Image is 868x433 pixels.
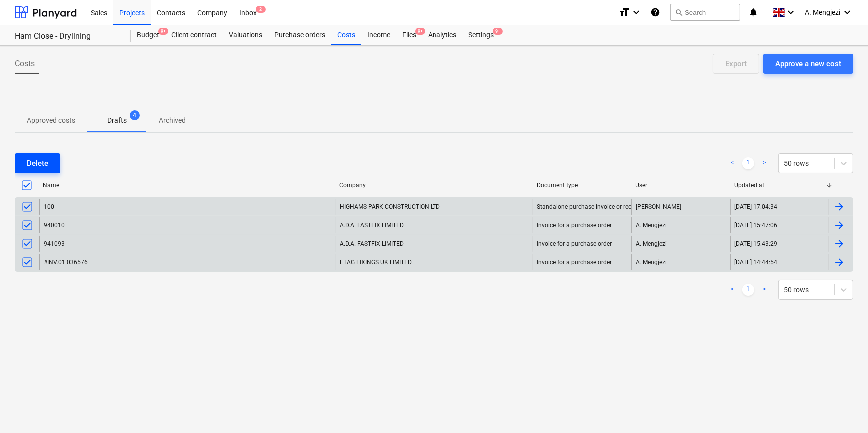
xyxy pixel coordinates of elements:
[27,115,75,126] p: Approved costs
[537,182,628,189] div: Document type
[396,25,422,45] a: Files9+
[336,254,533,270] div: ETAG FIXINGS UK LIMITED
[15,153,60,173] button: Delete
[742,284,754,296] a: Page 1 is your current page
[631,199,730,215] div: [PERSON_NAME]
[336,217,533,233] div: A.D.A. FASTFIX LIMITED
[537,203,642,210] div: Standalone purchase invoice or receipt
[415,28,425,35] span: 9+
[339,182,529,189] div: Company
[636,182,727,189] div: User
[735,222,778,229] div: [DATE] 15:47:06
[15,58,35,70] span: Costs
[44,259,88,266] div: #INV.01.036576
[631,236,730,252] div: A. Mengjezi
[462,25,500,45] a: Settings9+
[758,284,770,296] a: Next page
[650,6,660,18] i: Knowledge base
[130,110,140,120] span: 4
[805,8,840,16] span: A. Mengjezi
[618,6,630,18] i: format_size
[131,25,165,45] div: Budget
[631,254,730,270] div: A. Mengjezi
[726,157,738,169] a: Previous page
[44,222,65,229] div: 940010
[734,182,825,189] div: Updated at
[331,25,361,45] a: Costs
[735,240,778,247] div: [DATE] 15:43:29
[631,217,730,233] div: A. Mengjezi
[15,31,119,42] div: Ham Close - Drylining
[841,6,853,18] i: keyboard_arrow_down
[493,28,503,35] span: 9+
[748,6,758,18] i: notifications
[159,115,186,126] p: Archived
[43,182,331,189] div: Name
[818,385,868,433] iframe: Chat Widget
[630,6,642,18] i: keyboard_arrow_down
[726,284,738,296] a: Previous page
[336,236,533,252] div: A.D.A. FASTFIX LIMITED
[158,28,168,35] span: 9+
[462,25,500,45] div: Settings
[763,54,853,74] button: Approve a new cost
[742,157,754,169] a: Page 1 is your current page
[131,25,165,45] a: Budget9+
[336,199,533,215] div: HIGHAMS PARK CONSTRUCTION LTD
[735,203,778,210] div: [DATE] 17:04:34
[396,25,422,45] div: Files
[675,8,683,16] span: search
[758,157,770,169] a: Next page
[361,25,396,45] a: Income
[268,25,331,45] a: Purchase orders
[670,4,740,21] button: Search
[785,6,797,18] i: keyboard_arrow_down
[27,157,48,170] div: Delete
[537,259,612,266] div: Invoice for a purchase order
[165,25,223,45] a: Client contract
[44,203,54,210] div: 100
[223,25,268,45] a: Valuations
[422,25,462,45] a: Analytics
[537,222,612,229] div: Invoice for a purchase order
[107,115,127,126] p: Drafts
[44,240,65,247] div: 941093
[775,57,841,70] div: Approve a new cost
[256,6,266,13] span: 2
[735,259,778,266] div: [DATE] 14:44:54
[537,240,612,247] div: Invoice for a purchase order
